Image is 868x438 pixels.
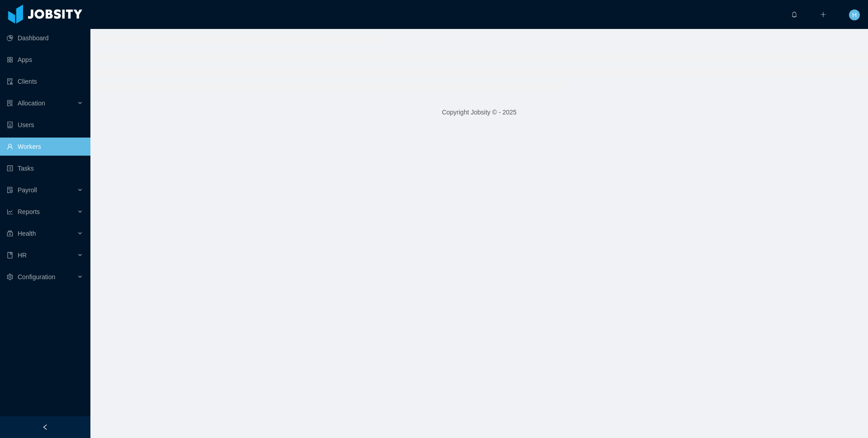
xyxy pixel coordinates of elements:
[820,11,826,18] i: icon: plus
[791,11,797,18] i: icon: bell
[18,208,40,215] span: Reports
[7,116,83,134] a: icon: robotUsers
[7,159,83,177] a: icon: profileTasks
[7,138,83,156] a: icon: userWorkers
[7,72,83,90] a: icon: auditClients
[18,186,37,194] span: Payroll
[7,29,83,47] a: icon: pie-chartDashboard
[7,274,13,280] i: icon: setting
[7,100,13,106] i: icon: solution
[18,273,55,281] span: Configuration
[7,51,83,69] a: icon: appstoreApps
[797,7,807,16] sup: 0
[18,252,27,259] span: HR
[90,97,868,128] footer: Copyright Jobsity © - 2025
[7,230,13,237] i: icon: medicine-box
[7,252,13,258] i: icon: book
[7,209,13,215] i: icon: line-chart
[7,187,13,193] i: icon: file-protect
[18,230,36,237] span: Health
[852,10,857,20] span: H
[18,100,45,107] span: Allocation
